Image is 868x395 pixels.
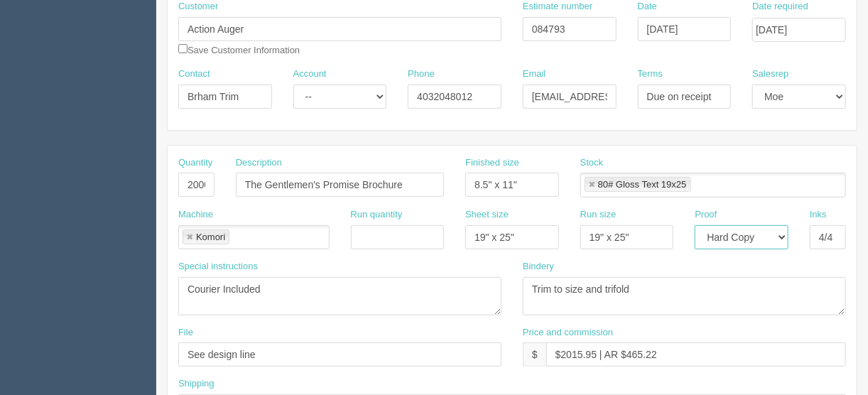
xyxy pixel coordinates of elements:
[178,156,212,170] label: Quantity
[598,180,687,189] div: 80# Gloss Text 19x25
[196,232,225,242] div: Komori
[695,208,717,222] label: Proof
[178,277,501,315] textarea: Courier Included
[178,260,258,274] label: Special instructions
[523,67,546,81] label: Email
[580,208,617,222] label: Run size
[178,377,215,391] label: Shipping
[523,342,546,367] div: $
[523,326,613,340] label: Price and commission
[178,67,210,81] label: Contact
[523,277,846,315] textarea: Trim to size and trifold
[523,260,554,274] label: Bindery
[293,67,327,81] label: Account
[465,156,519,170] label: Finished size
[178,208,213,222] label: Machine
[351,208,403,222] label: Run quantity
[810,208,827,222] label: Inks
[178,326,193,340] label: File
[178,17,501,41] input: Enter customer name
[465,208,509,222] label: Sheet size
[236,156,282,170] label: Description
[752,67,788,81] label: Salesrep
[638,67,663,81] label: Terms
[408,67,435,81] label: Phone
[580,156,604,170] label: Stock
